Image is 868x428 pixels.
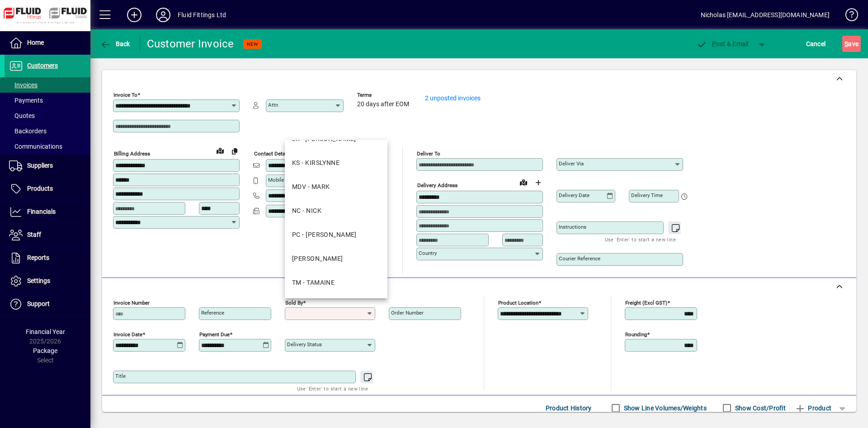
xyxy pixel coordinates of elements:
span: 20 days after EOM [357,101,409,108]
a: Reports [5,247,90,269]
button: Cancel [804,36,828,52]
span: Staff [27,231,41,238]
span: Payments [9,97,43,104]
span: Suppliers [27,162,53,169]
span: Invoices [9,81,38,89]
span: ost & Email [696,40,749,47]
a: Invoices [5,77,90,93]
mat-label: Mobile [268,177,284,183]
div: MDV - MARK [292,182,330,192]
mat-label: Rounding [625,331,647,338]
span: Backorders [9,127,47,135]
mat-label: Deliver To [417,151,440,157]
a: View on map [213,143,227,158]
mat-label: Order number [391,310,424,316]
app-page-header-button: Back [90,36,140,52]
span: Home [27,39,44,46]
mat-label: Delivery date [559,192,590,198]
mat-option: NC - NICK [285,199,387,223]
span: Terms [357,92,411,98]
button: Product [790,400,836,416]
a: 2 unposted invoices [425,94,481,102]
mat-label: Delivery status [287,341,322,348]
mat-option: RH - RAY [285,247,387,271]
button: Post & Email [692,36,753,52]
span: Financials [27,208,56,215]
mat-label: Reference [201,310,224,316]
mat-option: KS - KIRSLYNNE [285,151,387,175]
button: Copy to Delivery address [227,144,242,158]
span: S [844,40,848,47]
span: NEW [247,41,258,47]
mat-hint: Use 'Enter' to start a new line [297,383,368,394]
span: Product History [546,401,592,415]
a: Suppliers [5,155,90,177]
a: Settings [5,270,90,292]
span: Support [27,300,50,307]
span: Communications [9,143,62,150]
mat-label: Payment due [199,331,230,338]
mat-label: Country [419,250,437,256]
span: Settings [27,277,50,284]
mat-label: Invoice To [113,92,137,98]
mat-label: Sold by [285,300,303,306]
mat-label: Invoice number [113,300,150,306]
span: Reports [27,254,49,261]
span: Products [27,185,53,192]
button: Add [120,7,149,23]
span: Product [795,401,831,415]
div: NC - NICK [292,206,321,216]
span: ave [844,37,859,51]
div: KS - KIRSLYNNE [292,158,340,168]
mat-option: PC - PAUL [285,223,387,247]
div: Nicholas [EMAIL_ADDRESS][DOMAIN_NAME] [701,8,830,22]
span: Cancel [806,37,826,51]
button: Save [842,36,861,52]
span: P [712,40,716,47]
a: Quotes [5,108,90,123]
mat-label: Product location [498,300,538,306]
mat-hint: Use 'Enter' to start a new line [605,234,676,245]
a: Products [5,178,90,200]
mat-label: Freight (excl GST) [625,300,667,306]
button: Profile [149,7,178,23]
a: Support [5,293,90,315]
div: [PERSON_NAME] [292,254,343,263]
span: Package [33,347,57,354]
mat-label: Delivery time [631,192,663,198]
a: Payments [5,93,90,108]
a: Knowledge Base [839,2,857,31]
span: Quotes [9,112,35,119]
div: PC - [PERSON_NAME] [292,230,357,240]
mat-option: MDV - MARK [285,175,387,199]
label: Show Line Volumes/Weights [622,404,707,413]
mat-label: Title [115,373,126,379]
label: Show Cost/Profit [733,404,786,413]
button: Product History [542,400,595,416]
a: View on map [516,175,531,189]
span: Customers [27,62,58,69]
mat-option: TM - TAMAINE [285,271,387,295]
button: Back [98,36,132,52]
a: Financials [5,201,90,223]
mat-label: Deliver via [559,160,584,167]
span: Back [100,40,130,47]
mat-label: Attn [268,102,278,108]
mat-label: Instructions [559,224,586,230]
button: Choose address [531,175,545,190]
span: Financial Year [26,328,65,335]
div: TM - TAMAINE [292,278,335,287]
a: Communications [5,139,90,154]
div: Customer Invoice [147,37,234,51]
a: Staff [5,224,90,246]
a: Home [5,32,90,54]
div: Fluid Fittings Ltd [178,8,226,22]
mat-label: Invoice date [113,331,142,338]
a: Backorders [5,123,90,139]
mat-label: Courier Reference [559,255,600,262]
